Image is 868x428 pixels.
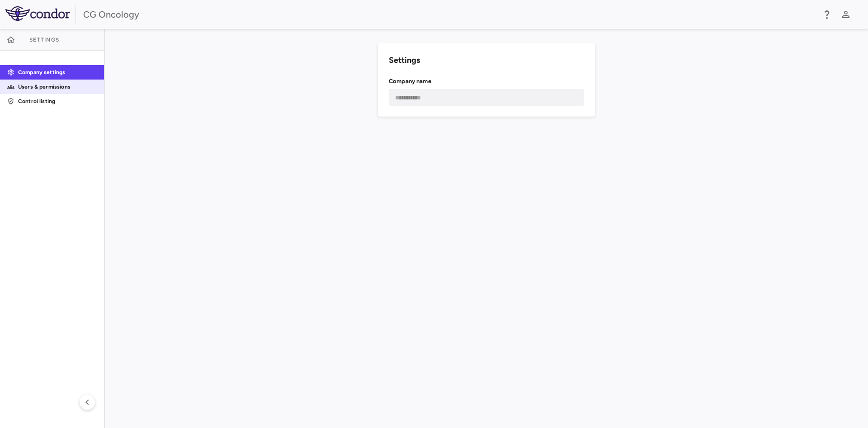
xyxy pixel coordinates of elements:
img: logo-full-SnFGN8VE.png [5,6,70,21]
p: Control listing [18,97,97,105]
p: Users & permissions [18,83,97,91]
span: Settings [29,36,59,43]
h6: Company name [389,77,584,85]
div: CG Oncology [83,8,816,21]
p: Company settings [18,68,97,76]
h6: Settings [389,54,584,66]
